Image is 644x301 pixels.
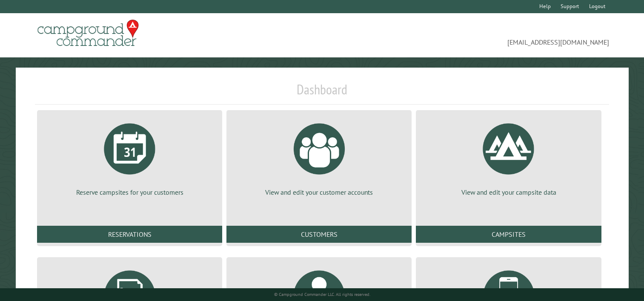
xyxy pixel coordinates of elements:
p: View and edit your campsite data [426,187,591,197]
small: © Campground Commander LLC. All rights reserved. [274,292,370,297]
span: [EMAIL_ADDRESS][DOMAIN_NAME] [322,23,610,47]
p: Reserve campsites for your customers [47,187,212,197]
a: View and edit your campsite data [426,117,591,197]
h1: Dashboard [35,81,609,105]
a: Reservations [37,226,222,243]
a: Customers [226,226,412,243]
a: View and edit your customer accounts [237,117,401,197]
p: View and edit your customer accounts [237,187,401,197]
a: Reserve campsites for your customers [47,117,212,197]
a: Campsites [416,226,601,243]
img: Campground Commander [35,17,141,50]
